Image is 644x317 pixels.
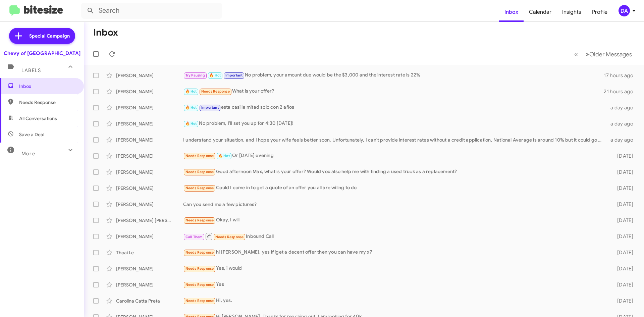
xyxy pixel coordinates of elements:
div: Carolina Catta Preta [116,298,183,304]
div: Yes [183,281,606,288]
button: Previous [570,47,582,61]
div: Yes, i would [183,265,606,272]
div: [PERSON_NAME] [116,233,183,240]
div: hi [PERSON_NAME], yes if iget a decent offer then you can have my x7 [183,249,606,256]
div: Hi, yes. [183,297,606,305]
div: [DATE] [606,233,639,240]
div: 17 hours ago [604,72,639,79]
span: Needs Response [185,170,214,174]
div: Or [DATE] evening [183,152,606,160]
span: Needs Response [201,89,230,94]
div: Could I come in to get a quote of an offer you all are wiling to do [183,184,606,192]
div: Okay, I will [183,216,606,224]
div: [PERSON_NAME] [116,201,183,208]
div: No problem, I'll set you up for 4:30 [DATE]! [183,120,606,127]
div: a day ago [606,120,639,127]
div: [DATE] [606,153,639,159]
div: DA [619,5,630,16]
span: Needs Response [185,266,214,271]
div: [PERSON_NAME] [116,88,183,95]
div: I understand your situation, and I hope your wife feels better soon. Unfortunately, I can't provi... [183,137,606,143]
div: [PERSON_NAME] [116,281,183,288]
span: 🔥 Hot [209,73,221,77]
div: [PERSON_NAME] [116,265,183,272]
a: Insights [557,2,587,22]
div: [PERSON_NAME] [116,72,183,79]
div: [DATE] [606,281,639,288]
div: Good afternoon Max, what is your offer? Would you also help me with finding a used truck as a rep... [183,168,606,176]
div: [DATE] [606,265,639,272]
h1: Inbox [93,27,118,38]
span: Try Pausing [185,73,205,77]
div: [PERSON_NAME] [116,153,183,159]
div: a day ago [606,104,639,111]
span: Needs Response [185,282,214,287]
span: 🔥 Hot [185,105,197,110]
span: Labels [21,67,41,73]
span: Special Campaign [29,33,70,39]
span: « [574,50,578,58]
div: What is your offer? [183,88,604,95]
div: [DATE] [606,249,639,256]
div: No problem, your amount due would be the $3,000 and the interest rate is 22% [183,71,604,79]
span: Needs Response [19,99,76,106]
div: [DATE] [606,185,639,192]
span: All Conversations [19,115,57,122]
div: esta casi la mitad solo con 2 años [183,104,606,111]
a: Special Campaign [9,28,75,44]
span: Needs Response [185,186,214,190]
div: 21 hours ago [604,88,639,95]
span: Important [201,105,219,110]
div: [PERSON_NAME] [PERSON_NAME] [116,217,183,224]
input: Search [81,3,222,19]
div: Chevy of [GEOGRAPHIC_DATA] [4,50,80,57]
button: Next [582,47,636,61]
a: Calendar [524,2,557,22]
span: » [586,50,589,58]
span: Needs Response [215,235,244,239]
span: 🔥 Hot [185,89,197,94]
nav: Page navigation example [571,47,636,61]
div: [DATE] [606,217,639,224]
div: Inbound Call [183,232,606,241]
div: [PERSON_NAME] [116,185,183,192]
a: Profile [587,2,613,22]
div: [PERSON_NAME] [116,104,183,111]
div: [DATE] [606,169,639,175]
div: [DATE] [606,201,639,208]
div: a day ago [606,137,639,143]
span: Call Them [185,235,203,239]
div: [PERSON_NAME] [116,137,183,143]
div: Thoai Le [116,249,183,256]
span: Needs Response [185,250,214,255]
div: [PERSON_NAME] [116,169,183,175]
div: [DATE] [606,298,639,304]
span: Needs Response [185,154,214,158]
span: Needs Response [185,218,214,222]
div: Can you send me a few pictures? [183,201,606,208]
span: Important [225,73,243,77]
span: Save a Deal [19,131,44,138]
button: DA [613,5,637,16]
span: 🔥 Hot [218,154,230,158]
span: Needs Response [185,299,214,303]
a: Inbox [499,2,524,22]
span: 🔥 Hot [185,121,197,126]
span: Older Messages [589,51,632,58]
span: More [21,151,35,157]
div: [PERSON_NAME] [116,120,183,127]
span: Inbox [19,83,76,90]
